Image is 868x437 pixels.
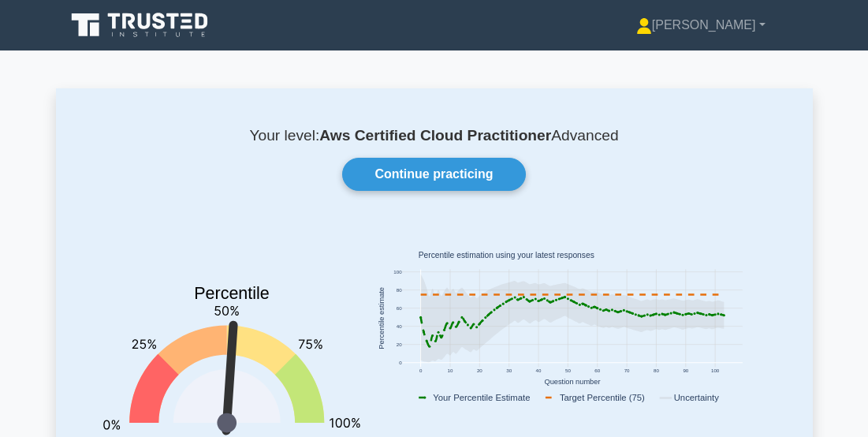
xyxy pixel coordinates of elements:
[535,368,541,373] text: 40
[194,284,270,303] text: Percentile
[654,368,659,373] text: 80
[396,323,401,329] text: 40
[683,368,688,373] text: 90
[564,368,570,373] text: 50
[711,368,720,373] text: 100
[94,126,775,145] p: Your level: Advanced
[476,368,482,373] text: 20
[506,368,512,373] text: 30
[418,252,594,260] text: Percentile estimation using your latest responses
[594,368,600,373] text: 60
[447,368,453,373] text: 10
[396,342,401,347] text: 20
[399,360,402,365] text: 0
[393,269,402,275] text: 100
[544,379,600,387] text: Question number
[396,305,401,311] text: 60
[396,287,401,293] text: 80
[319,127,551,144] b: Aws Certified Cloud Practitioner
[378,287,386,349] text: Percentile estimate
[624,368,629,373] text: 70
[598,9,803,41] a: [PERSON_NAME]
[342,158,525,191] a: Continue practicing
[419,368,422,373] text: 0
